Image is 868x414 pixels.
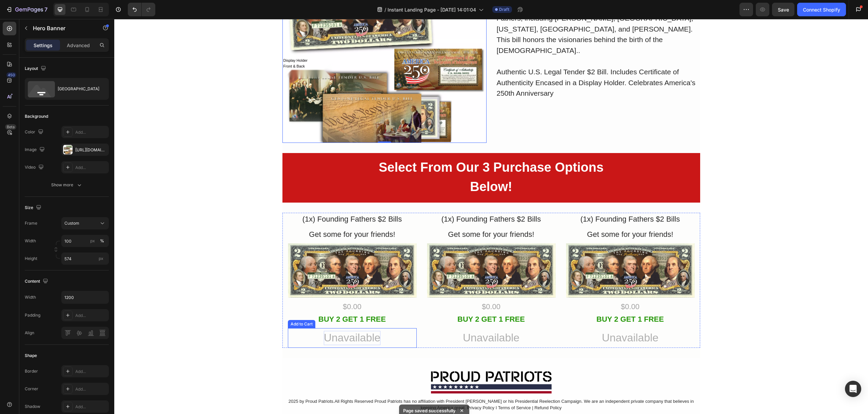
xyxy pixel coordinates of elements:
div: % [100,238,104,244]
div: Open Intercom Messenger [845,381,861,397]
button: % [88,237,97,245]
p: Settings [34,42,53,49]
div: Get some for your friends! [174,209,302,222]
img: [object Object] [452,224,580,279]
img: [object Object] [313,224,441,279]
span: / [384,6,386,13]
div: Unavailable [488,312,544,326]
div: Beta [5,124,16,130]
div: Undo/Redo [128,3,155,16]
div: px [90,238,95,244]
div: Display Holder Front & Back [169,38,203,51]
label: Width [25,238,36,244]
button: Custom [61,217,109,229]
div: Add... [75,129,107,135]
button: Save [772,3,794,16]
div: Unavailable [210,312,266,326]
input: Auto [62,291,108,303]
div: $0.00 [452,281,580,294]
div: Border [25,368,38,374]
img: [object Object] [314,349,440,376]
button: px [98,237,106,245]
div: Padding [25,312,40,318]
button: Connect Shopify [797,3,846,16]
div: Authentic U.S. Legal Tender $2 Bill. Includes Certificate of Authenticity Encased in a Display Ho... [382,47,586,80]
span: Draft [499,6,509,13]
div: Add... [75,369,107,375]
button: 7 [3,3,51,16]
strong: BUY 2 GET 1 FREE [482,296,550,304]
strong: BUY 2 GET 1 FREE [204,296,272,304]
img: [object Object] [174,224,302,279]
div: Connect Shopify [803,6,840,13]
p: (1x) Founding Fathers $2 Bills [452,194,580,206]
div: Add... [75,386,107,392]
p: (1x) Founding Fathers $2 Bills [313,194,441,206]
div: Add to Cart [175,302,200,308]
div: Add... [75,404,107,410]
div: Corner [25,386,38,392]
div: Video [25,163,45,172]
div: Content [25,277,50,286]
div: $0.00 [174,281,302,294]
span: Save [778,7,789,13]
div: Get some for your friends! [313,209,441,222]
div: 450 [6,72,16,78]
div: [URL][DOMAIN_NAME] [75,147,107,153]
label: Height [25,256,37,262]
div: Size [25,203,43,212]
p: Page saved successfully [403,407,456,414]
label: Frame [25,220,37,226]
div: Color [25,128,45,137]
p: (1x) Founding Fathers $2 Bills [174,194,302,206]
div: Unavailable [349,312,405,326]
div: [GEOGRAPHIC_DATA] [58,81,99,97]
div: 2025 by Proud Patriots.All Rights Reserved Proud Patriots has no affiliation with President [PERS... [168,378,586,393]
button: Show more [25,179,109,191]
p: 7 [44,5,47,14]
div: Get some for your friends! [452,209,580,222]
div: Background [25,113,48,119]
div: Width [25,294,36,300]
span: Instant Landing Page - [DATE] 14:01:04 [388,6,476,13]
iframe: Design area [114,19,868,414]
div: Image [25,145,46,154]
button: Unavailable [190,309,287,329]
p: Hero Banner [33,24,91,32]
div: Add... [75,313,107,319]
div: Show more [51,182,83,188]
p: Advanced [67,42,90,49]
div: Add... [75,165,107,171]
button: Unavailable [468,309,565,329]
div: Layout [25,64,47,73]
strong: BUY 2 GET 1 FREE [343,296,411,304]
span: Custom [64,220,79,226]
span: px [99,256,103,261]
button: Unavailable [329,309,426,329]
input: px [61,252,109,265]
div: $0.00 [313,281,441,294]
strong: Select From Our 3 Purchase Options Below! [264,141,489,175]
div: Shadow [25,403,40,410]
div: Shape [25,353,37,359]
input: px% [61,235,109,247]
div: Align [25,330,34,336]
